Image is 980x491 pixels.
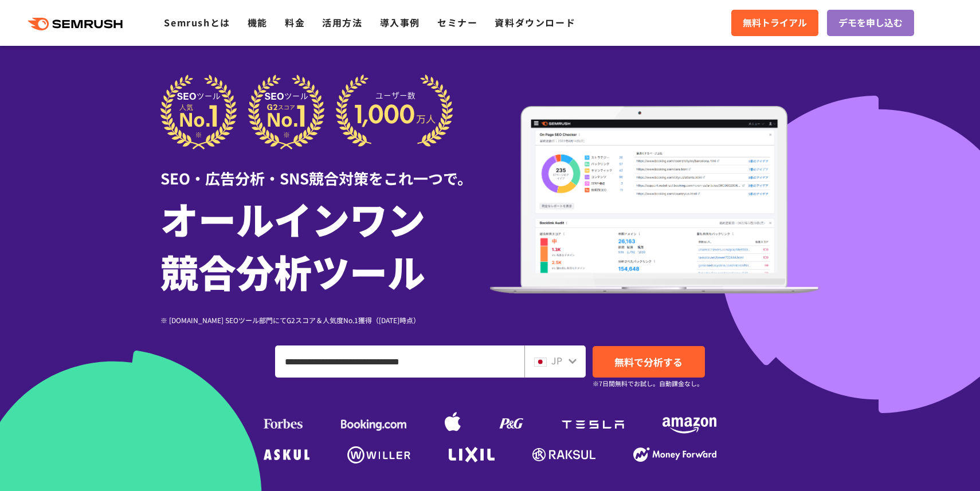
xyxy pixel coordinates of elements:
span: JP [551,353,562,367]
div: SEO・広告分析・SNS競合対策をこれ一つで。 [160,150,490,189]
a: 無料で分析する [593,346,705,378]
a: 機能 [248,15,268,29]
a: 資料ダウンロード [495,15,575,29]
small: ※7日間無料でお試し。自動課金なし。 [593,378,703,389]
a: デモを申し込む [827,10,914,36]
a: 無料トライアル [731,10,818,36]
a: 活用方法 [322,15,362,29]
div: ※ [DOMAIN_NAME] SEOツール部門にてG2スコア＆人気度No.1獲得（[DATE]時点） [160,315,490,325]
span: デモを申し込む [838,15,903,30]
span: 無料で分析する [614,355,683,369]
input: ドメイン、キーワードまたはURLを入力してください [276,346,524,377]
a: 導入事例 [380,15,420,29]
a: セミナー [437,15,477,29]
a: Semrushとは [164,15,230,29]
a: 料金 [285,15,305,29]
span: 無料トライアル [743,15,807,30]
h1: オールインワン 競合分析ツール [160,192,490,297]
